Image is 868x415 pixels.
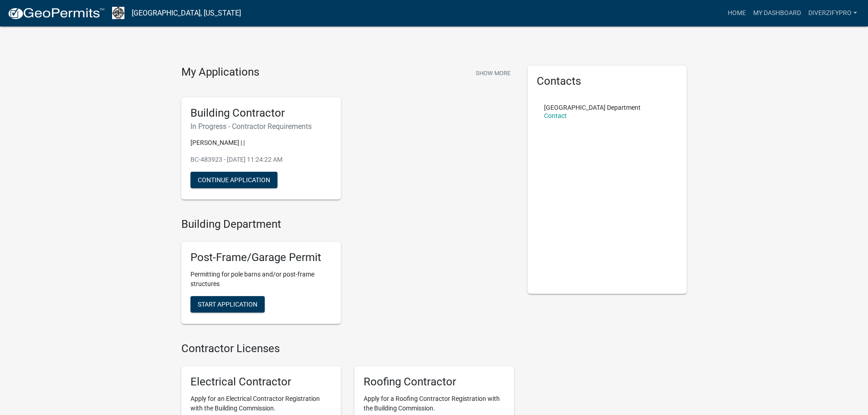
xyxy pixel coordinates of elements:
[181,218,514,231] h4: Building Department
[198,301,257,308] span: Start Application
[544,112,567,119] a: Contact
[537,75,678,88] h5: Contacts
[750,5,805,22] a: My Dashboard
[190,394,332,413] p: Apply for an Electrical Contractor Registration with the Building Commission.
[472,66,514,81] button: Show More
[190,155,332,164] p: BC-483923 - [DATE] 11:24:22 AM
[132,5,241,21] a: [GEOGRAPHIC_DATA], [US_STATE]
[190,375,332,389] h5: Electrical Contractor
[190,296,265,313] button: Start Application
[181,342,514,355] h4: Contractor Licenses
[181,66,259,79] h4: My Applications
[805,5,861,22] a: DIVERZIFYPRO
[190,270,332,289] p: Permitting for pole barns and/or post-frame structures
[190,138,332,148] p: [PERSON_NAME] | |
[364,375,505,389] h5: Roofing Contractor
[190,122,332,131] h6: In Progress - Contractor Requirements
[190,172,277,188] button: Continue Application
[112,7,124,19] img: Newton County, Indiana
[364,394,505,413] p: Apply for a Roofing Contractor Registration with the Building Commission.
[724,5,750,22] a: Home
[190,251,332,264] h5: Post-Frame/Garage Permit
[544,104,641,111] p: [GEOGRAPHIC_DATA] Department
[190,107,332,120] h5: Building Contractor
